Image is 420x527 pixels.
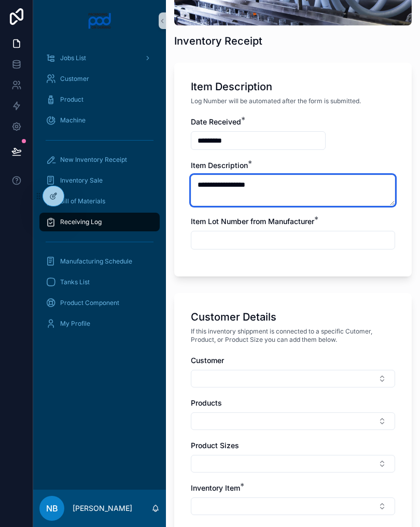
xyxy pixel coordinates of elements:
a: Bill of Materials [39,192,160,211]
span: Log Number will be automated after the form is submitted. [191,97,361,105]
span: Inventory Sale [60,176,103,185]
button: Select Button [191,412,395,430]
p: [PERSON_NAME] [73,503,132,514]
a: New Inventory Receipt [39,150,160,169]
a: Customer [39,70,160,88]
span: Jobs List [60,54,86,62]
button: Select Button [191,370,395,387]
span: Receiving Log [60,218,102,226]
span: Inventory Item [191,483,240,492]
span: Customer [191,356,224,365]
span: Product Component [60,299,119,307]
span: Manufacturing Schedule [60,257,132,266]
a: Inventory Sale [39,171,160,190]
a: Tanks List [39,273,160,292]
span: Item Lot Number from Manufacturer [191,217,314,226]
div: scrollable content [33,41,166,346]
a: Product Component [39,294,160,312]
button: Select Button [191,497,395,515]
img: App logo [88,12,112,29]
span: NB [46,502,58,515]
span: Product [60,95,83,104]
span: My Profile [60,320,90,328]
span: New Inventory Receipt [60,156,127,164]
a: My Profile [39,314,160,333]
h1: Item Description [191,79,272,94]
span: Tanks List [60,278,90,286]
span: If this inventory shippment is connected to a specific Cutomer, Product, or Product Size you can ... [191,327,395,344]
span: Customer [60,75,89,83]
h1: Inventory Receipt [174,34,262,48]
span: Item Description [191,161,248,170]
a: Jobs List [39,49,160,67]
span: Bill of Materials [60,197,105,205]
a: Product [39,90,160,109]
span: Date Received [191,117,241,126]
h1: Customer Details [191,310,276,324]
span: Machine [60,116,86,124]
a: Manufacturing Schedule [39,252,160,271]
a: Machine [39,111,160,130]
span: Products [191,398,222,407]
span: Product Sizes [191,441,239,450]
button: Select Button [191,455,395,473]
a: Receiving Log [39,213,160,231]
